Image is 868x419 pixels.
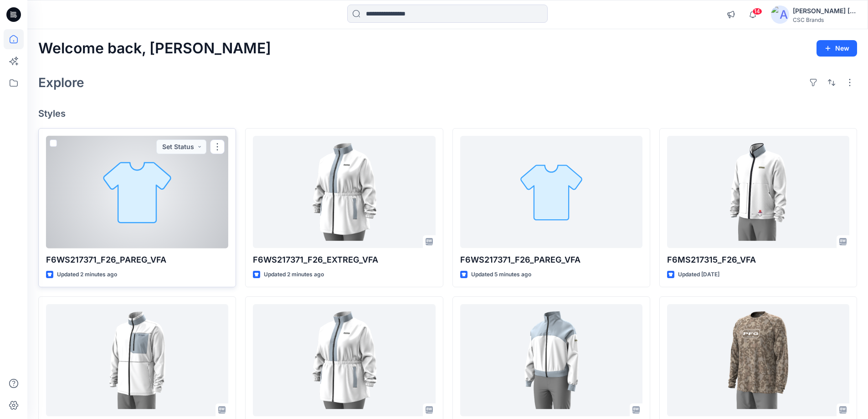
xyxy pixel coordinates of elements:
h2: Explore [38,75,84,90]
a: F6WS217371_F26_PAREG_VFA [460,136,642,248]
a: F6WS217371_F26_EXTREG_VP1 [253,304,435,417]
div: CSC Brands [793,16,857,23]
img: avatar [771,5,789,24]
a: F6MS217315_F26_VFA [667,136,849,248]
p: Updated 5 minutes ago [471,270,531,279]
p: F6MS217315_F26_VFA [667,253,849,266]
p: Updated 2 minutes ago [57,270,117,279]
p: Updated [DATE] [678,270,719,279]
h4: Styles [38,108,857,119]
span: 14 [752,8,762,15]
p: F6WS217371_F26_PAREG_VFA [460,253,642,266]
h2: Welcome back, [PERSON_NAME] [38,40,271,57]
p: Updated 2 minutes ago [264,270,324,279]
a: F6WS217371_F26_PAREG_VFA [46,136,228,248]
p: F6WS217371_F26_EXTREG_VFA [253,253,435,266]
a: F6MS217284_F26_GLREG_VFA [46,304,228,417]
div: [PERSON_NAME] [PERSON_NAME] [793,5,857,16]
a: F6WS217395_F26_VFA [460,304,642,417]
a: F6WS217371_F26_EXTREG_VFA [253,136,435,248]
button: New [817,40,857,57]
a: F6MS217309_F26_GLREG_VFA [667,304,849,417]
p: F6WS217371_F26_PAREG_VFA [46,253,228,266]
